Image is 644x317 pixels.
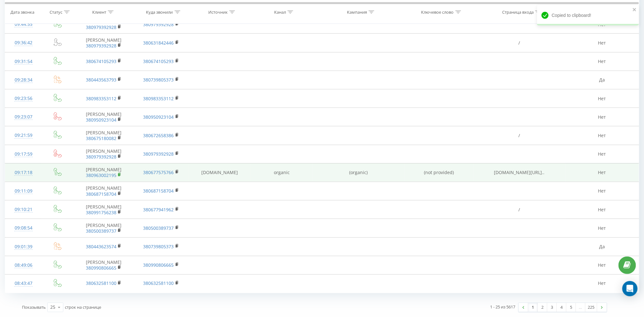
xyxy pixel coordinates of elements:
a: 380979392928 [86,24,116,30]
div: Куда звонили [146,9,173,15]
a: 380991756238 [86,209,116,215]
td: [PERSON_NAME] [74,219,134,237]
div: 09:08:54 [11,222,35,234]
td: [PERSON_NAME] [74,201,134,219]
td: Да [565,71,639,89]
button: close [633,7,637,13]
a: 380979392928 [86,154,116,160]
a: 380739805373 [143,77,174,83]
a: 380990806665 [143,262,174,268]
td: (organic) [313,163,405,182]
div: 08:49:06 [11,259,35,271]
td: Нет [565,145,639,163]
a: 380500389737 [143,225,174,231]
a: 380631842446 [143,40,174,46]
a: 5 [566,303,576,312]
td: (not provided) [405,163,474,182]
a: 380632581100 [86,280,116,286]
div: 09:10:21 [11,203,35,216]
div: Клиент [92,9,106,15]
div: 1 - 25 из 5617 [490,304,516,310]
td: Нет [565,163,639,182]
a: 380672658386 [143,132,174,138]
td: Нет [565,182,639,200]
a: 380950923104 [86,117,116,123]
div: 09:01:39 [11,241,35,253]
a: 380983353112 [143,95,174,102]
td: [PERSON_NAME] [74,163,134,182]
div: 09:28:34 [11,74,35,86]
div: … [576,303,585,312]
a: 380687158704 [143,188,174,194]
a: 380950923104 [143,114,174,120]
a: 225 [585,303,597,312]
td: Нет [565,89,639,108]
td: [PERSON_NAME] [74,15,134,34]
div: Кампания [347,9,367,15]
div: 09:23:07 [11,111,35,123]
a: 380687158704 [86,191,116,197]
td: Нет [565,219,639,237]
div: 09:17:59 [11,148,35,160]
div: 09:44:55 [11,18,35,31]
td: [PERSON_NAME] [74,145,134,163]
a: 1 [528,303,538,312]
a: 380677575766 [143,169,174,175]
div: 09:36:42 [11,37,35,49]
td: [PERSON_NAME] [74,182,134,200]
a: 380979392928 [143,151,174,157]
td: organic [251,163,313,182]
span: строк на странице [65,305,101,310]
div: 09:21:59 [11,129,35,142]
a: 380979392928 [143,21,174,27]
div: Источник [208,9,228,15]
a: 380979392928 [86,43,116,49]
td: Нет [565,201,639,219]
span: [DOMAIN_NAME][URL].. [494,169,545,175]
a: 3 [547,303,557,312]
td: [PERSON_NAME] [74,126,134,145]
a: 380677941962 [143,207,174,213]
span: Показывать [22,305,46,310]
a: 380443563793 [86,77,116,83]
td: Нет [565,108,639,126]
a: 4 [557,303,566,312]
td: / [474,126,565,145]
div: 09:11:09 [11,185,35,197]
td: [PERSON_NAME] [74,256,134,274]
a: 380675180082 [86,135,116,141]
td: Нет [565,34,639,52]
td: Нет [565,126,639,145]
div: 09:23:56 [11,92,35,105]
td: Нет [565,256,639,274]
div: Канал [274,9,286,15]
td: Нет [565,274,639,293]
div: Copied to clipboard! [537,5,639,25]
div: Open Intercom Messenger [622,281,638,296]
a: 380500389737 [86,228,116,234]
div: Статус [50,9,62,15]
div: 09:31:54 [11,55,35,68]
a: 380632581100 [143,280,174,286]
div: Страница входа [502,9,534,15]
td: / [474,201,565,219]
a: 380990806665 [86,265,116,271]
a: 380674105293 [143,58,174,64]
div: Дата звонка [10,9,34,15]
td: [PERSON_NAME] [74,108,134,126]
a: 380983353112 [86,95,116,102]
a: 380739805373 [143,243,174,250]
a: 380443623574 [86,243,116,250]
div: 08:43:47 [11,278,35,290]
td: Нет [565,52,639,71]
div: 25 [50,304,55,311]
a: 380963002195 [86,172,116,178]
td: Да [565,237,639,256]
td: [PERSON_NAME] [74,34,134,52]
div: 09:17:18 [11,166,35,179]
a: 2 [538,303,547,312]
td: [DOMAIN_NAME] [189,163,251,182]
div: Ключевое слово [421,9,454,15]
a: 380674105293 [86,58,116,64]
td: / [474,34,565,52]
